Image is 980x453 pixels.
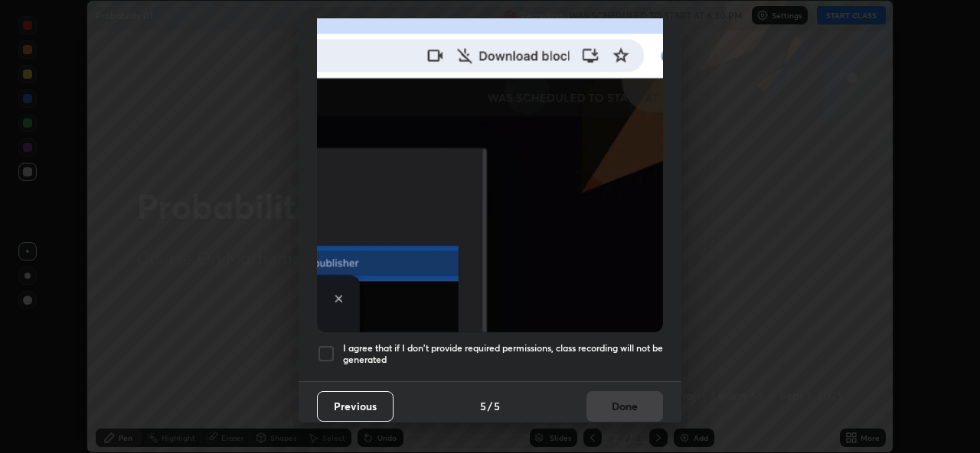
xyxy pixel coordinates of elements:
h4: / [488,398,492,414]
h5: I agree that if I don't provide required permissions, class recording will not be generated [343,342,663,366]
h4: 5 [480,398,486,414]
h4: 5 [494,398,500,414]
button: Previous [317,391,394,422]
